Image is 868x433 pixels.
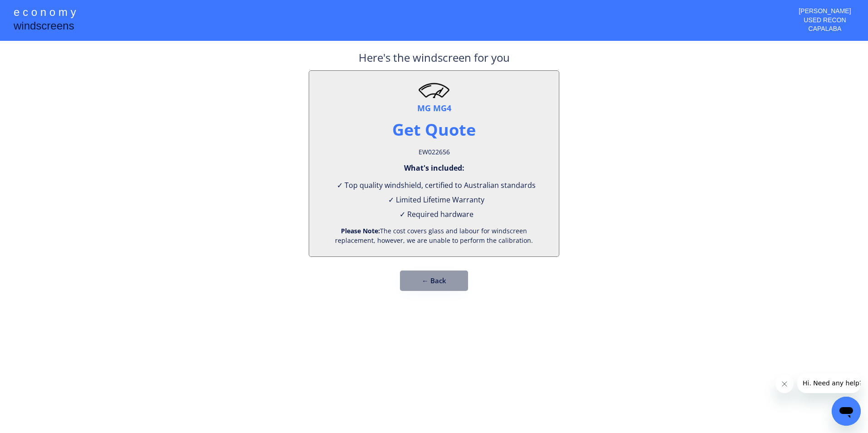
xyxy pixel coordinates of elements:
[419,146,450,158] div: EW022656
[321,226,547,245] div: The cost covers glass and labour for windscreen replacement, however, we are unable to perform th...
[341,226,380,235] strong: Please Note:
[404,163,464,173] div: What's included:
[775,375,794,393] iframe: Close message
[832,397,861,426] iframe: Button to launch messaging window
[321,178,547,221] div: ✓ Top quality windshield, certified to Australian standards ✓ Limited Lifetime Warranty ✓ Require...
[418,82,450,98] img: windscreen2.png
[14,18,74,36] div: windscreens
[417,103,451,114] div: MG MG4
[400,271,468,291] button: ← Back
[392,118,476,141] a: Get Quote
[5,6,65,14] span: Hi. Need any help?
[359,50,510,70] div: Here's the windscreen for you
[14,5,76,22] div: e c o n o m y
[797,373,861,393] iframe: Message from company
[791,7,859,34] div: [PERSON_NAME] USED RECON CAPALABA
